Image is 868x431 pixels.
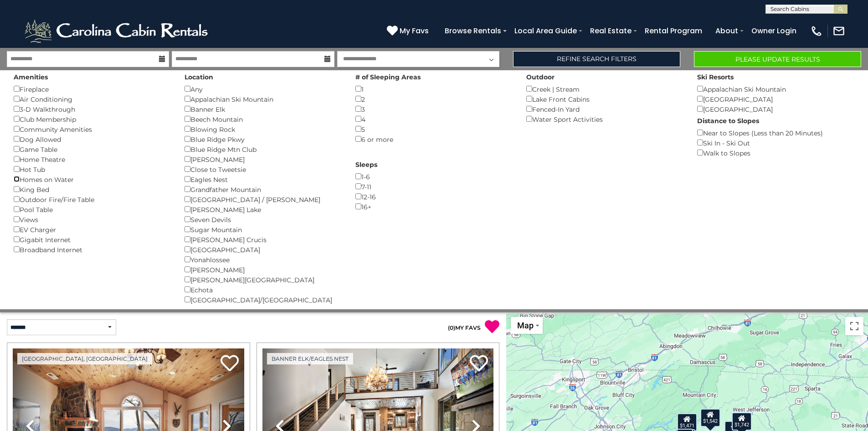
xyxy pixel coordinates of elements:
a: Rental Program [640,23,707,39]
div: Ski In - Ski Out [697,138,854,148]
div: Hot Tub [14,164,171,174]
div: 16+ [355,202,513,212]
div: EV Charger [14,224,171,234]
div: Dog Allowed [14,134,171,144]
div: [GEOGRAPHIC_DATA] [697,104,854,114]
div: Air Conditioning [14,94,171,104]
div: 1 [355,84,513,94]
a: Add to favorites [470,354,488,374]
img: phone-regular-white.png [810,25,823,37]
div: Water Sport Activities [526,114,683,124]
div: [PERSON_NAME][GEOGRAPHIC_DATA] [185,275,342,285]
div: Sugar Mountain [185,224,342,234]
label: Amenities [14,73,48,82]
div: 1-6 [355,171,513,182]
label: Outdoor [526,73,555,82]
div: Home Theatre [14,154,171,164]
label: Ski Resorts [697,73,734,82]
div: Club Membership [14,114,171,124]
div: Lake Front Cabins [526,94,683,104]
div: Near to Slopes (Less than 20 Minutes) [697,128,854,138]
div: Fenced-In Yard [526,104,683,114]
div: 7-11 [355,182,513,192]
img: mail-regular-white.png [832,25,845,37]
a: Refine Search Filters [513,51,680,67]
div: Seven Devils [185,214,342,224]
a: Real Estate [586,23,636,39]
div: [PERSON_NAME] [185,154,342,164]
div: Views [14,214,171,224]
a: About [711,23,743,39]
label: # of Sleeping Areas [355,73,421,82]
div: 3-D Walkthrough [14,104,171,114]
img: White-1-2.png [23,17,212,45]
button: Change map style [511,317,543,334]
div: Blowing Rock [185,124,342,134]
span: Map [517,321,534,330]
div: King Bed [14,184,171,194]
div: Homes on Water [14,174,171,184]
div: Grandfather Mountain [185,184,342,194]
div: $1,542 [700,409,720,427]
a: Browse Rentals [440,23,506,39]
div: Creek | Stream [526,84,683,94]
div: Outdoor Fire/Fire Table [14,194,171,204]
div: 2 [355,94,513,104]
a: (0)MY FAVS [448,324,481,331]
button: Please Update Results [694,51,861,67]
div: Gigabit Internet [14,234,171,244]
div: Game Table [14,144,171,154]
div: Echota [185,285,342,295]
div: Blue Ridge Mtn Club [185,144,342,154]
div: Appalachian Ski Mountain [185,94,342,104]
div: Fireplace [14,84,171,94]
div: Beech Mountain [185,114,342,124]
a: Banner Elk/Eagles Nest [267,353,353,364]
div: [GEOGRAPHIC_DATA]/[GEOGRAPHIC_DATA] [185,295,342,305]
div: Community Amenities [14,124,171,134]
div: Eagles Nest [185,174,342,184]
label: Location [185,73,213,82]
div: Banner Elk [185,104,342,114]
div: [PERSON_NAME] [185,265,342,275]
div: Appalachian Ski Mountain [697,84,854,94]
div: [GEOGRAPHIC_DATA] [697,94,854,104]
label: Distance to Slopes [697,116,759,125]
div: Any [185,84,342,94]
a: Local Area Guide [510,23,581,39]
div: $1,742 [732,412,752,431]
div: 5 [355,124,513,134]
div: [GEOGRAPHIC_DATA] [185,244,342,254]
div: Walk to Slopes [697,148,854,158]
a: [GEOGRAPHIC_DATA], [GEOGRAPHIC_DATA] [17,353,152,364]
div: [PERSON_NAME] Crucis [185,234,342,244]
span: 0 [450,324,453,331]
div: [GEOGRAPHIC_DATA] / [PERSON_NAME] [185,194,342,204]
div: 4 [355,114,513,124]
span: My Favs [400,25,429,36]
div: Close to Tweetsie [185,164,342,174]
span: ( ) [448,324,455,331]
label: Sleeps [355,160,377,169]
div: 3 [355,104,513,114]
div: [PERSON_NAME] Lake [185,204,342,214]
div: Yonahlossee [185,254,342,265]
a: My Favs [387,25,431,37]
div: Pool Table [14,204,171,214]
button: Toggle fullscreen view [845,317,863,335]
div: Blue Ridge Pkwy [185,134,342,144]
div: Broadband Internet [14,244,171,254]
a: Owner Login [747,23,801,39]
div: 12-16 [355,192,513,202]
div: 6 or more [355,134,513,144]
